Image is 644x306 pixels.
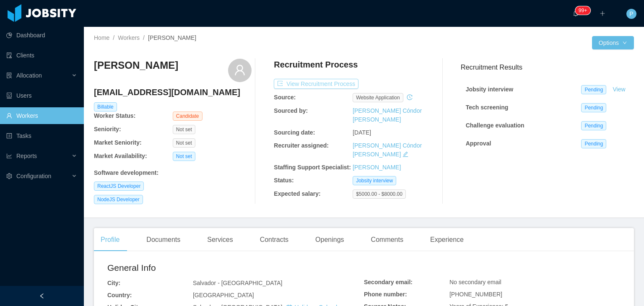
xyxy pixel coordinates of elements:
i: icon: solution [6,73,12,78]
b: Worker Status: [94,112,135,119]
div: Services [200,228,239,252]
sup: 1714 [575,6,590,15]
a: icon: userWorkers [6,107,77,124]
span: website application [353,93,403,102]
b: Sourcing date: [274,129,315,136]
span: Configuration [16,173,51,179]
a: [PERSON_NAME] Cóndor [PERSON_NAME] [353,142,422,158]
strong: Tech screening [466,104,509,111]
h3: Recruitment Results [461,62,634,73]
a: View [610,86,628,93]
span: Not set [173,125,195,134]
span: Pending [581,85,606,94]
div: Openings [309,228,351,252]
div: Contracts [253,228,295,252]
b: City: [107,280,120,286]
div: Comments [364,228,410,252]
span: Candidate [173,112,203,121]
div: Documents [140,228,187,252]
b: Sourced by: [274,107,308,114]
span: Pending [581,139,606,148]
span: [GEOGRAPHIC_DATA] [193,292,254,298]
span: NodeJS Developer [94,195,143,204]
span: $5000.00 - $8000.00 [353,189,406,199]
i: icon: bell [573,10,579,16]
a: [PERSON_NAME] [353,164,401,171]
span: Allocation [16,72,42,79]
span: [PHONE_NUMBER] [449,291,502,298]
span: Billable [94,102,117,112]
span: P [629,9,633,19]
h4: [EMAIL_ADDRESS][DOMAIN_NAME] [94,86,252,98]
h3: [PERSON_NAME] [94,59,178,72]
span: [PERSON_NAME] [148,34,196,41]
i: icon: setting [6,173,12,179]
h4: Recruitment Process [274,59,358,70]
strong: Approval [466,140,491,147]
a: icon: robotUsers [6,87,77,104]
b: Secondary email: [364,279,413,285]
span: Jobsity interview [353,176,396,185]
i: icon: user [234,64,246,76]
b: Status: [274,177,293,184]
a: icon: profileTasks [6,127,77,144]
b: Seniority: [94,126,121,132]
h2: General Info [107,261,364,275]
b: Expected salary: [274,190,320,197]
b: Software development : [94,169,158,176]
span: Reports [16,153,37,159]
div: Profile [94,228,126,252]
strong: Challenge evaluation [466,122,525,129]
a: [PERSON_NAME] Cóndor [PERSON_NAME] [353,107,422,123]
i: icon: plus [600,10,605,16]
b: Staffing Support Specialist: [274,164,351,171]
span: Pending [581,121,606,130]
span: / [143,34,145,41]
a: Workers [118,34,140,41]
a: icon: exportView Recruitment Process [274,80,358,87]
div: Experience [423,228,470,252]
span: ReactJS Developer [94,182,144,191]
span: Not set [173,138,195,148]
b: Market Seniority: [94,139,142,146]
span: No secondary email [449,279,501,285]
b: Recruiter assigned: [274,142,329,149]
button: icon: exportView Recruitment Process [274,79,358,89]
span: Salvador - [GEOGRAPHIC_DATA] [193,280,282,286]
i: icon: history [407,94,413,100]
a: Home [94,34,109,41]
span: / [113,34,114,41]
span: [DATE] [353,129,371,136]
strong: Jobsity interview [466,86,514,93]
i: icon: line-chart [6,153,12,159]
button: Optionsicon: down [592,36,634,49]
i: icon: edit [402,151,408,157]
span: Not set [173,152,195,161]
b: Source: [274,94,296,101]
b: Country: [107,292,132,298]
b: Phone number: [364,291,407,298]
b: Market Availability: [94,153,147,159]
a: icon: auditClients [6,47,77,64]
a: icon: pie-chartDashboard [6,27,77,44]
span: Pending [581,103,606,112]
